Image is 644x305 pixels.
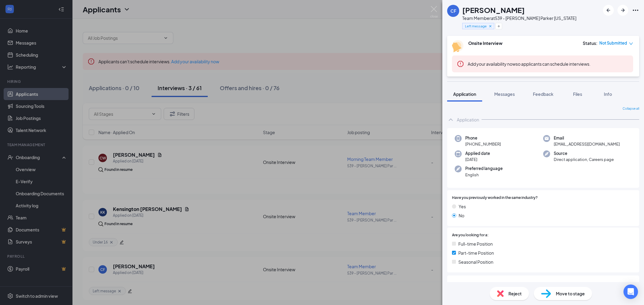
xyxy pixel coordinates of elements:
[488,24,492,28] svg: Cross
[599,40,627,46] span: Not Submitted
[604,91,612,97] span: Info
[462,15,576,21] div: Team Member at 539 - [PERSON_NAME] Parker [US_STATE]
[458,241,493,247] span: Full-time Position
[603,5,614,16] button: ArrowLeftNew
[508,290,522,297] span: Reject
[458,250,494,256] span: Part-time Position
[583,40,598,46] div: Status :
[629,42,633,46] span: down
[465,150,490,156] span: Applied date
[495,23,502,29] button: Plus
[465,24,487,29] span: Left message
[465,141,501,147] span: [PHONE_NUMBER]
[632,7,639,14] svg: Ellipses
[468,40,502,46] b: Onsite Interview
[465,165,503,171] span: Preferred language
[452,280,634,287] span: Are you legally eligible to work in the [GEOGRAPHIC_DATA]?
[623,106,639,111] span: Collapse all
[450,8,456,14] div: CF
[465,172,503,178] span: English
[452,232,489,238] span: Are you looking for a:
[457,60,464,68] svg: Error
[468,61,591,67] span: so applicants can schedule interviews.
[494,91,515,97] span: Messages
[605,7,612,14] svg: ArrowLeftNew
[459,212,464,219] span: No
[554,156,614,162] span: Direct application, Careers page
[453,91,476,97] span: Application
[457,117,479,123] div: Application
[533,91,553,97] span: Feedback
[459,203,466,210] span: Yes
[573,91,582,97] span: Files
[465,135,501,141] span: Phone
[554,141,620,147] span: [EMAIL_ADDRESS][DOMAIN_NAME]
[554,135,620,141] span: Email
[468,61,516,67] button: Add your availability now
[556,290,585,297] span: Move to stage
[497,24,501,28] svg: Plus
[452,195,538,201] span: Have you previously worked in the same industry?
[465,156,490,162] span: [DATE]
[623,285,638,299] div: Open Intercom Messenger
[619,7,626,14] svg: ArrowRight
[617,5,628,16] button: ArrowRight
[447,116,454,123] svg: ChevronUp
[458,259,493,265] span: Seasonal Position
[462,5,525,15] h1: [PERSON_NAME]
[554,150,614,156] span: Source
